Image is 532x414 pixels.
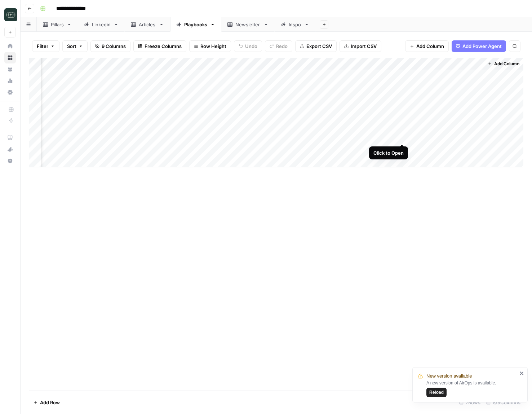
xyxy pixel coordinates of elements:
[235,21,261,28] div: Newsletter
[184,21,207,28] div: Playbooks
[4,52,16,63] a: Browse
[494,61,519,67] span: Add Column
[426,380,517,397] div: A new version of AirOps is available.
[32,40,59,52] button: Filter
[37,17,78,32] a: Pillars
[40,399,60,406] span: Add Row
[78,17,125,32] a: Linkedin
[485,59,522,69] button: Add Column
[373,149,404,157] div: Click to Open
[67,43,76,50] span: Sort
[519,370,524,376] button: close
[234,40,262,52] button: Undo
[37,43,48,50] span: Filter
[289,21,301,28] div: Inspo
[189,40,231,52] button: Row Height
[5,144,15,155] div: What's new?
[145,43,182,50] span: Freeze Columns
[170,17,221,32] a: Playbooks
[4,155,16,167] button: Help + Support
[92,21,111,28] div: Linkedin
[276,43,288,50] span: Redo
[265,40,292,52] button: Redo
[4,144,16,155] button: What's new?
[245,43,257,50] span: Undo
[351,43,377,50] span: Import CSV
[51,21,64,28] div: Pillars
[4,8,17,21] img: Catalyst Logo
[306,43,332,50] span: Export CSV
[4,75,16,87] a: Usage
[139,21,156,28] div: Articles
[426,388,447,397] button: Reload
[4,40,16,52] a: Home
[102,43,126,50] span: 9 Columns
[452,40,506,52] button: Add Power Agent
[4,6,16,24] button: Workspace: Catalyst
[4,63,16,75] a: Your Data
[200,43,226,50] span: Row Height
[462,43,502,50] span: Add Power Agent
[275,17,315,32] a: Inspo
[405,40,449,52] button: Add Column
[429,389,444,396] span: Reload
[125,17,170,32] a: Articles
[426,373,472,380] span: New version available
[221,17,275,32] a: Newsletter
[340,40,381,52] button: Import CSV
[4,132,16,144] a: AirOps Academy
[4,87,16,98] a: Settings
[90,40,130,52] button: 9 Columns
[133,40,186,52] button: Freeze Columns
[416,43,444,50] span: Add Column
[62,40,88,52] button: Sort
[29,397,64,408] button: Add Row
[483,397,523,408] div: 8/9 Columns
[295,40,337,52] button: Export CSV
[456,397,483,408] div: 7 Rows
